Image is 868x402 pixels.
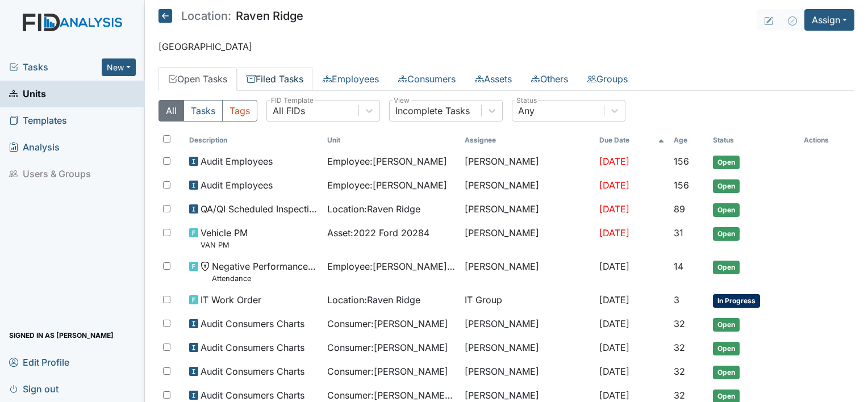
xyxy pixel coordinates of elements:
button: Tags [222,100,257,122]
span: Open [713,261,740,274]
span: Consumer : [PERSON_NAME] [327,341,448,354]
span: Asset : 2022 Ford 20284 [327,226,429,240]
span: Open [713,203,740,217]
small: Attendance [212,273,318,284]
span: 32 [674,366,685,377]
th: Toggle SortBy [708,131,799,150]
span: 32 [674,318,685,329]
span: Consumer : [PERSON_NAME][GEOGRAPHIC_DATA] [327,388,456,402]
span: Vehicle PM VAN PM [201,226,248,250]
span: [DATE] [599,227,629,238]
span: Audit Consumers Charts [201,341,304,354]
h5: Raven Ridge [158,9,303,23]
button: New [102,58,136,76]
a: Employees [313,67,389,91]
span: 89 [674,203,685,215]
span: Open [713,179,740,193]
td: [PERSON_NAME] [460,360,595,384]
span: [DATE] [599,261,629,272]
span: Edit Profile [9,353,69,371]
span: [DATE] [599,179,629,191]
th: Actions [799,131,854,150]
span: QA/QI Scheduled Inspection [201,202,318,216]
span: 32 [674,342,685,353]
div: Incomplete Tasks [395,104,470,118]
span: Consumer : [PERSON_NAME] [327,365,448,378]
span: [DATE] [599,294,629,305]
small: VAN PM [201,240,248,250]
td: [PERSON_NAME] [460,221,595,255]
td: IT Group [460,288,595,312]
span: Audit Consumers Charts [201,388,304,402]
span: Open [713,227,740,241]
a: Filed Tasks [237,67,313,91]
span: Templates [9,112,67,129]
span: [DATE] [599,390,629,401]
td: [PERSON_NAME] [460,198,595,221]
span: 32 [674,390,685,401]
span: 156 [674,156,689,167]
button: All [158,100,184,122]
span: Open [713,318,740,332]
span: IT Work Order [201,293,261,307]
td: [PERSON_NAME] [460,174,595,198]
span: Consumer : [PERSON_NAME] [327,317,448,330]
span: Analysis [9,139,60,156]
span: Open [713,366,740,379]
a: Others [521,67,578,91]
th: Assignee [460,131,595,150]
a: Assets [465,67,521,91]
div: Any [518,104,535,118]
span: Signed in as [PERSON_NAME] [9,326,114,344]
td: [PERSON_NAME] [460,336,595,360]
span: Negative Performance Review Attendance [212,259,318,284]
span: Location: [181,10,231,22]
span: 31 [674,227,683,238]
span: [DATE] [599,342,629,353]
span: Units [9,85,46,103]
span: Audit Employees [201,154,273,168]
span: Audit Employees [201,178,273,192]
span: Sign out [9,380,59,397]
span: 3 [674,294,679,305]
span: Audit Consumers Charts [201,317,304,330]
div: Type filter [158,100,257,122]
span: 156 [674,179,689,191]
th: Toggle SortBy [595,131,669,150]
span: [DATE] [599,366,629,377]
a: Groups [578,67,637,91]
span: [DATE] [599,318,629,329]
span: [DATE] [599,156,629,167]
span: 14 [674,261,683,272]
span: In Progress [713,294,760,308]
span: Audit Consumers Charts [201,365,304,378]
td: [PERSON_NAME] [460,150,595,174]
span: [DATE] [599,203,629,215]
a: Consumers [389,67,465,91]
button: Tasks [183,100,223,122]
button: Assign [804,9,854,31]
th: Toggle SortBy [669,131,708,150]
th: Toggle SortBy [185,131,322,150]
td: [PERSON_NAME] [460,255,595,288]
span: Location : Raven Ridge [327,293,420,307]
span: Open [713,156,740,169]
a: Tasks [9,60,102,74]
th: Toggle SortBy [323,131,460,150]
span: Employee : [PERSON_NAME] [327,178,447,192]
div: All FIDs [273,104,305,118]
p: [GEOGRAPHIC_DATA] [158,40,854,53]
span: Employee : [PERSON_NAME] [327,154,447,168]
td: [PERSON_NAME] [460,312,595,336]
span: Location : Raven Ridge [327,202,420,216]
span: Open [713,342,740,355]
input: Toggle All Rows Selected [163,135,170,143]
a: Open Tasks [158,67,237,91]
span: Employee : [PERSON_NAME][GEOGRAPHIC_DATA] [327,259,456,273]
